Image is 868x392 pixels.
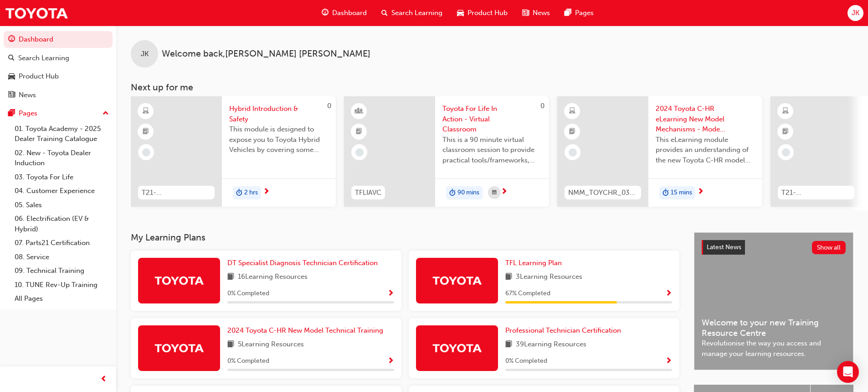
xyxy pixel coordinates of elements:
[702,240,846,255] a: Latest NewsShow all
[8,54,15,63] span: search-icon
[4,50,113,67] a: Search Learning
[391,8,442,18] span: Search Learning
[569,126,575,138] span: booktick-icon
[227,258,381,268] a: DT Specialist Diagnosis Technician Certification
[702,338,846,359] span: Revolutionise the way you access and manage your learning resources.
[557,4,601,22] a: pages-iconPages
[516,339,586,350] span: 39 Learning Resources
[143,105,149,117] span: learningResourceType_ELEARNING-icon
[143,126,149,138] span: booktick-icon
[18,53,69,63] div: Search Learning
[381,7,388,19] span: search-icon
[387,357,394,366] span: Show Progress
[355,148,364,157] span: learningRecordVerb_NONE-icon
[515,4,557,22] a: news-iconNews
[782,105,789,117] span: learningResourceType_ELEARNING-icon
[314,4,374,22] a: guage-iconDashboard
[505,288,550,299] span: 67 % Completed
[227,325,387,336] a: 2024 Toyota C-HR New Model Technical Training
[387,355,394,367] button: Show Progress
[432,340,482,356] img: Trak
[327,102,331,110] span: 0
[5,3,68,23] img: Trak
[4,105,113,122] button: Pages
[4,29,113,105] button: DashboardSearch LearningProduct HubNews
[11,278,113,292] a: 10. TUNE Rev-Up Training
[665,288,672,299] button: Show Progress
[4,31,113,48] a: Dashboard
[442,135,542,166] span: This is a 90 minute virtual classroom session to provide practical tools/frameworks, behaviours a...
[142,148,150,157] span: learningRecordVerb_NONE-icon
[11,184,113,198] a: 04. Customer Experience
[505,258,565,268] a: TFL Learning Plan
[782,148,790,157] span: learningRecordVerb_NONE-icon
[656,104,755,135] span: 2024 Toyota C-HR eLearning New Model Mechanisms - Model Outline (Module 1)
[11,170,113,184] a: 03. Toyota For Life
[781,188,851,198] span: T21-PTFOR_PRE_READ
[229,124,329,155] span: This module is designed to expose you to Toyota Hybrid Vehicles by covering some history of the H...
[505,339,512,350] span: book-icon
[557,96,762,207] a: NMM_TOYCHR_032024_MODULE_12024 Toyota C-HR eLearning New Model Mechanisms - Model Outline (Module...
[19,108,37,119] div: Pages
[697,188,704,196] span: next-icon
[227,339,234,350] span: book-icon
[442,104,542,135] span: Toyota For Life In Action - Virtual Classroom
[449,187,456,199] span: duration-icon
[131,96,336,207] a: 0T21-FOD_HVIS_PREREQHybrid Introduction & SafetyThis module is designed to expose you to Toyota H...
[116,82,868,93] h3: Next up for me
[4,87,113,104] a: News
[356,105,362,117] span: learningResourceType_INSTRUCTOR_LED-icon
[852,8,859,18] span: JK
[665,355,672,367] button: Show Progress
[227,288,269,299] span: 0 % Completed
[103,108,109,120] span: up-icon
[505,272,512,283] span: book-icon
[569,105,575,117] span: learningResourceType_ELEARNING-icon
[322,7,329,19] span: guage-icon
[665,357,672,366] span: Show Progress
[656,135,755,166] span: This eLearning module provides an understanding of the new Toyota C-HR model line-up and their Ka...
[505,356,547,366] span: 0 % Completed
[162,49,370,59] span: Welcome back , [PERSON_NAME] [PERSON_NAME]
[540,102,544,110] span: 0
[154,340,204,356] img: Trak
[11,146,113,170] a: 02. New - Toyota Dealer Induction
[702,318,846,338] span: Welcome to your new Training Resource Centre
[11,292,113,306] a: All Pages
[11,122,113,146] a: 01. Toyota Academy - 2025 Dealer Training Catalogue
[11,250,113,264] a: 08. Service
[154,272,204,288] img: Trak
[244,188,258,198] span: 2 hrs
[8,73,15,81] span: car-icon
[356,126,362,138] span: booktick-icon
[374,4,450,22] a: search-iconSearch Learning
[19,90,36,100] div: News
[665,290,672,298] span: Show Progress
[457,188,479,198] span: 90 mins
[238,272,308,283] span: 16 Learning Resources
[505,325,625,336] a: Professional Technician Certification
[450,4,515,22] a: car-iconProduct Hub
[505,326,621,335] span: Professional Technician Certification
[533,8,550,18] span: News
[100,374,107,385] span: prev-icon
[568,188,637,198] span: NMM_TOYCHR_032024_MODULE_1
[671,188,692,198] span: 15 mins
[516,272,582,283] span: 3 Learning Resources
[227,272,234,283] span: book-icon
[355,188,381,198] span: TFLIAVC
[707,243,741,251] span: Latest News
[238,339,304,350] span: 5 Learning Resources
[142,188,211,198] span: T21-FOD_HVIS_PREREQ
[847,5,863,21] button: JK
[227,259,378,267] span: DT Specialist Diagnosis Technician Certification
[236,187,242,199] span: duration-icon
[505,259,562,267] span: TFL Learning Plan
[501,188,508,196] span: next-icon
[432,272,482,288] img: Trak
[11,264,113,278] a: 09. Technical Training
[663,187,669,199] span: duration-icon
[11,236,113,250] a: 07. Parts21 Certification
